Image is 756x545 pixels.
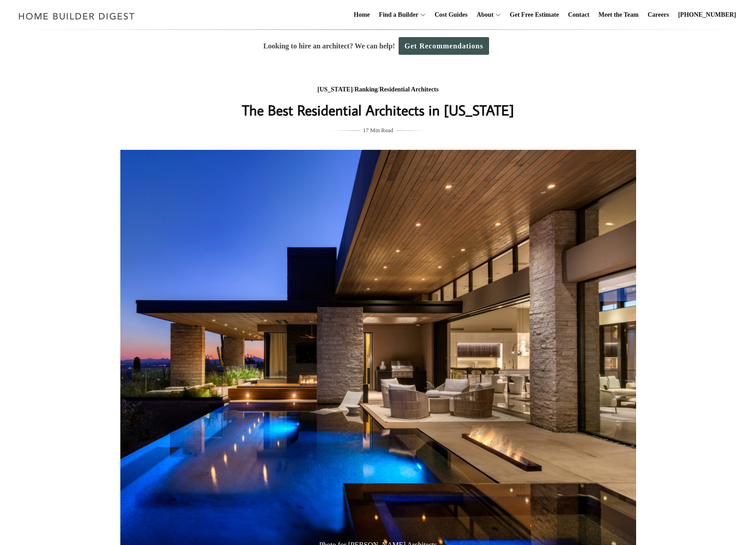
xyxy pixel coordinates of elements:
[506,0,563,29] a: Get Free Estimate
[399,37,489,55] a: Get Recommendations
[675,0,740,29] a: [PHONE_NUMBER]
[354,86,377,93] a: Ranking
[318,86,353,93] a: [US_STATE]
[363,125,393,135] span: 17 Min Read
[198,84,559,96] div: / /
[473,0,493,29] a: About
[564,0,593,29] a: Contact
[376,0,418,29] a: Find a Builder
[198,99,559,121] h1: The Best Residential Architects in [US_STATE]
[644,0,673,29] a: Careers
[350,0,374,29] a: Home
[380,86,439,93] a: Residential Architects
[431,0,471,29] a: Cost Guides
[595,0,642,29] a: Meet the Team
[14,7,139,25] img: Home Builder Digest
